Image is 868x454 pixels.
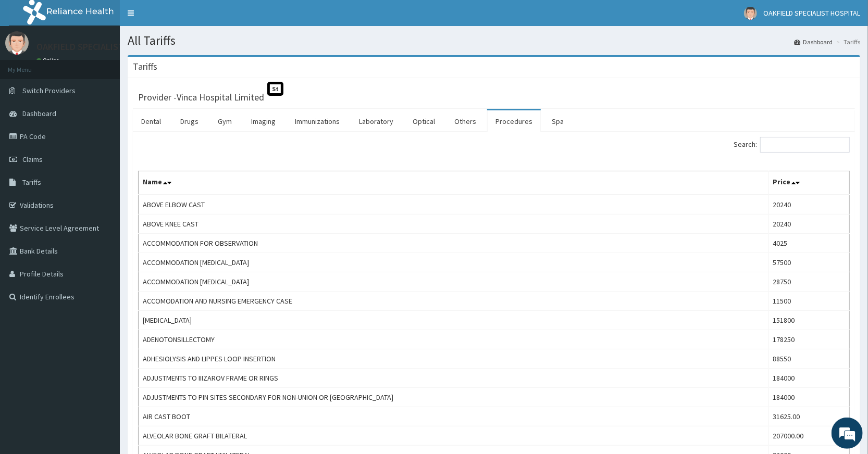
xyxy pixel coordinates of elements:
[768,253,849,272] td: 57500
[267,82,283,96] span: St
[60,131,144,236] span: We're online!
[139,234,769,253] td: ACCOMMODATION FOR OBSERVATION
[139,388,769,407] td: ADJUSTMENTS TO PIN SITES SECONDARY FOR NON-UNION OR [GEOGRAPHIC_DATA]
[5,31,29,55] img: User Image
[139,253,769,272] td: ACCOMMODATION [MEDICAL_DATA]
[22,155,43,164] span: Claims
[139,311,769,330] td: [MEDICAL_DATA]
[404,110,443,132] a: Optical
[172,110,207,132] a: Drugs
[138,93,264,102] h3: Provider - Vinca Hospital Limited
[139,195,769,215] td: ABOVE ELBOW CAST
[22,86,76,95] span: Switch Providers
[446,110,485,132] a: Others
[209,110,240,132] a: Gym
[139,426,769,446] td: ALVEOLAR BONE GRAFT BILATERAL
[139,369,769,388] td: ADJUSTMENTS TO IIIZAROV FRAME OR RINGS
[768,195,849,215] td: 20240
[19,52,42,78] img: d_794563401_company_1708531726252_794563401
[763,8,860,18] span: OAKFIELD SPECIALIST HOSPITAL
[139,292,769,311] td: ACCOMODATION AND NURSING EMERGENCY CASE
[768,369,849,388] td: 184000
[768,407,849,426] td: 31625.00
[760,137,850,153] input: Search:
[768,349,849,369] td: 88550
[243,110,284,132] a: Imaging
[744,7,757,20] img: User Image
[794,37,833,46] a: Dashboard
[128,34,860,47] h1: All Tariffs
[768,311,849,330] td: 151800
[768,388,849,407] td: 184000
[22,109,56,118] span: Dashboard
[139,171,769,195] th: Name
[139,407,769,426] td: AIR CAST BOOT
[768,292,849,311] td: 11500
[543,110,572,132] a: Spa
[133,110,169,132] a: Dental
[5,284,199,321] textarea: Type your message and hit 'Enter'
[171,5,196,30] div: Minimize live chat window
[734,137,850,153] label: Search:
[834,37,860,46] li: Tariffs
[139,272,769,292] td: ACCOMMODATION [MEDICAL_DATA]
[768,215,849,234] td: 20240
[139,330,769,349] td: ADENOTONSILLECTOMY
[768,234,849,253] td: 4025
[287,110,348,132] a: Immunizations
[768,272,849,292] td: 28750
[139,215,769,234] td: ABOVE KNEE CAST
[36,57,61,64] a: Online
[351,110,402,132] a: Laboratory
[768,426,849,446] td: 207000.00
[36,42,167,52] p: OAKFIELD SPECIALIST HOSPITAL
[133,62,157,71] h3: Tariffs
[768,171,849,195] th: Price
[22,178,41,187] span: Tariffs
[768,330,849,349] td: 178250
[487,110,541,132] a: Procedures
[139,349,769,369] td: ADHESIOLYSIS AND LIPPES LOOP INSERTION
[54,58,175,72] div: Chat with us now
